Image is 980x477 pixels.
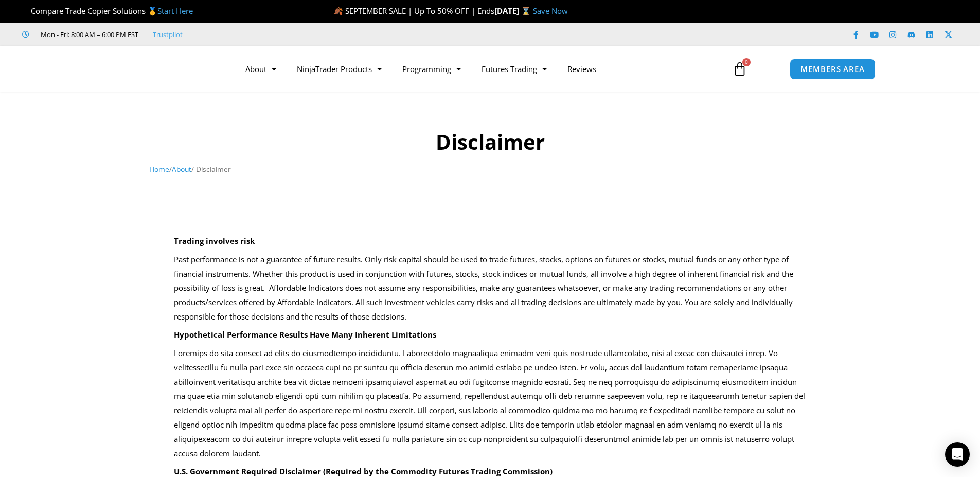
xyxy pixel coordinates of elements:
h1: Disclaimer [149,128,831,156]
a: NinjaTrader Products [287,57,392,81]
a: MEMBERS AREA [790,59,876,80]
p: Past performance is not a guarantee of future results. Only risk capital should be used to trade ... [174,253,807,324]
a: Start Here [157,6,193,16]
strong: Hypothetical Performance Results Have Many Inherent Limitations [174,329,436,340]
strong: U.S. Government Required Disclaimer (Required by the Commodity Futures Trading Commission) [174,466,553,476]
a: Save Now [533,6,568,16]
span: 0 [742,58,751,66]
span: Compare Trade Copier Solutions 🥇 [22,6,193,16]
span: 🍂 SEPTEMBER SALE | Up To 50% OFF | Ends [333,6,494,16]
a: About [235,57,287,81]
a: Trustpilot [153,28,183,41]
strong: [DATE] ⌛ [494,6,533,16]
a: About [172,164,191,174]
img: LogoAI | Affordable Indicators – NinjaTrader [104,50,215,87]
nav: Menu [235,57,721,81]
a: Home [149,164,169,174]
a: 0 [717,54,762,84]
div: Open Intercom Messenger [945,442,970,467]
strong: Trading involves risk [174,236,255,246]
a: Programming [392,57,471,81]
img: 🏆 [23,7,30,15]
a: Reviews [557,57,607,81]
p: Loremips do sita consect ad elits do eiusmodtempo incididuntu. Laboreetdolo magnaaliqua enimadm v... [174,346,807,461]
span: Mon - Fri: 8:00 AM – 6:00 PM EST [38,28,138,41]
a: Futures Trading [471,57,557,81]
span: MEMBERS AREA [800,65,865,73]
nav: Breadcrumb [149,163,831,176]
